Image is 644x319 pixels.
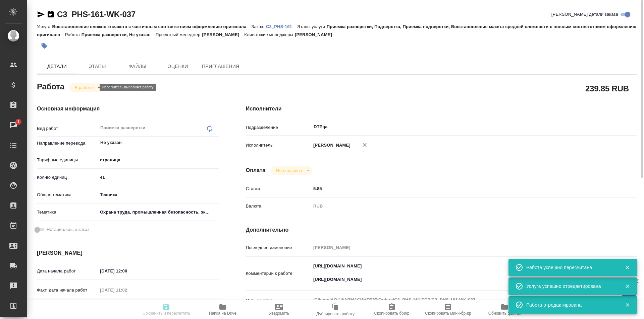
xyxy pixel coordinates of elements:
p: Исполнитель [246,142,311,149]
span: [PERSON_NAME] детали заказа [551,11,618,18]
button: Обновить файлы [476,300,533,319]
button: Скопировать мини-бриф [420,300,476,319]
p: [PERSON_NAME] [311,142,351,149]
button: Закрыть [621,264,634,270]
p: Восстановление сложного макета с частичным соответствием оформлению оригинала [52,24,251,29]
div: Услуга успешно отредактирована [526,283,615,290]
h4: Оплата [246,166,266,174]
div: Охрана труда, промышленная безопасность, экология и стандартизация [98,207,219,218]
div: RUB [311,201,604,212]
span: Приглашения [202,62,239,71]
span: Скопировать мини-бриф [425,311,471,316]
p: Приемка разверстки, Не указан [82,32,156,37]
button: Папка на Drive [195,300,251,319]
button: Скопировать ссылку для ЯМессенджера [37,10,45,18]
button: Добавить тэг [37,38,52,53]
h2: Работа [37,80,64,92]
span: Обновить файлы [488,311,521,316]
span: Этапы [81,62,113,71]
span: Нотариальный заказ [47,226,89,233]
div: Работа успешно пересчитана [526,264,615,271]
span: 1 [13,118,23,125]
button: Уведомить [251,300,307,319]
p: Заказ: [252,24,266,29]
textarea: [URL][DOMAIN_NAME] [URL][DOMAIN_NAME] [311,260,604,285]
h2: 239.85 RUB [585,83,629,94]
a: C3_PHS-161-WK-037 [57,10,136,19]
p: [PERSON_NAME] [295,32,337,37]
input: Пустое поле [311,243,604,252]
p: Клиентские менеджеры [244,32,295,37]
p: Комментарий к работе [246,270,311,277]
button: Закрыть [621,283,634,289]
div: В работе [271,166,312,175]
p: Валюта [246,203,311,210]
p: Факт. дата начала работ [37,287,98,294]
p: Кол-во единиц [37,174,98,181]
p: Работа [65,32,82,37]
p: Этапы услуги [297,24,327,29]
p: Вид работ [37,125,98,132]
p: Направление перевода [37,140,98,147]
button: В работе [73,85,95,90]
span: Сохранить и пересчитать [143,311,190,316]
button: Open [600,126,602,128]
h4: Исполнители [246,105,637,113]
button: Скопировать бриф [364,300,420,319]
p: Общая тематика [37,191,98,198]
p: Приемка разверстки, Подверстка, Приемка подверстки, Восстановление макета средней сложности с пол... [37,24,636,37]
h4: [PERSON_NAME] [37,249,219,257]
p: Тарифные единицы [37,157,98,163]
p: [PERSON_NAME] [202,32,244,37]
div: В работе [69,83,103,92]
textarea: /Clients/АО "ФАРМАСИНТЕЗ"/Orders/C3_PHS-161/DTP/C3_PHS-161-WK-037 [311,294,604,306]
input: ✎ Введи что-нибудь [98,266,156,276]
h4: Дополнительно [246,226,637,234]
p: Дата начала работ [37,268,98,274]
p: Услуга [37,24,52,29]
p: Подразделение [246,124,311,131]
button: Скопировать ссылку [47,10,55,18]
h4: Основная информация [37,105,219,113]
button: Сохранить и пересчитать [138,300,195,319]
p: Тематика [37,209,98,216]
input: ✎ Введи что-нибудь [311,184,604,193]
a: C3_PHS-161 [266,23,297,29]
a: 1 [2,117,25,134]
span: Оценки [162,62,194,71]
p: Ставка [246,185,311,192]
button: Закрыть [621,302,634,308]
span: Детали [41,62,73,71]
p: Проектный менеджер [156,32,202,37]
p: Путь на drive [246,297,311,304]
div: Техника [98,189,219,201]
span: Файлы [121,62,154,71]
button: Не оплачена [274,168,304,173]
button: Дублировать работу [307,300,364,319]
div: страница [98,154,219,166]
span: Дублировать работу [316,312,355,316]
button: Удалить исполнителя [357,138,372,152]
input: Пустое поле [98,285,156,295]
span: Скопировать бриф [374,311,409,316]
span: Уведомить [269,311,289,316]
input: ✎ Введи что-нибудь [98,172,219,182]
p: Последнее изменение [246,244,311,251]
div: Работа отредактирована [526,302,615,308]
span: Папка на Drive [209,311,236,316]
button: Open [215,142,217,143]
